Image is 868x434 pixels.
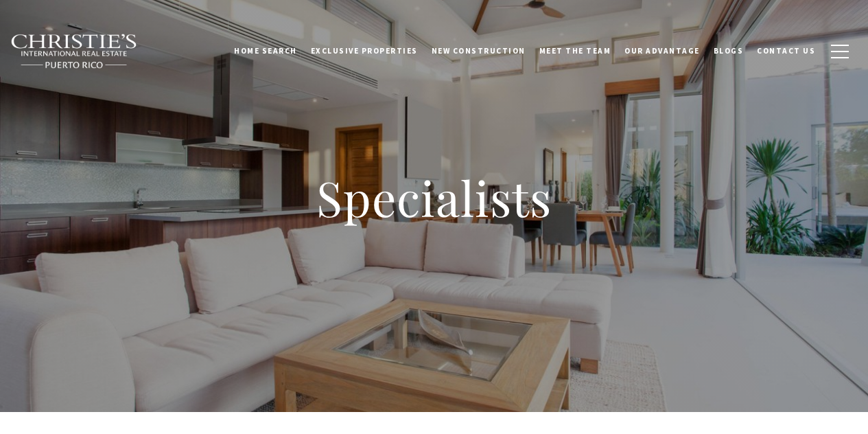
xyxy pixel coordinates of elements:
a: Our Advantage [618,34,707,68]
a: Exclusive Properties [304,34,425,68]
h1: Specialists [160,168,709,228]
a: Blogs [707,34,751,68]
img: Christie's International Real Estate black text logo [10,34,138,69]
a: Meet the Team [532,34,618,68]
span: Blogs [714,46,744,56]
a: New Construction [425,34,532,68]
span: Contact Us [757,46,815,56]
a: Home Search [227,34,304,68]
span: New Construction [432,46,526,56]
span: Our Advantage [624,46,700,56]
span: Exclusive Properties [311,46,418,56]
